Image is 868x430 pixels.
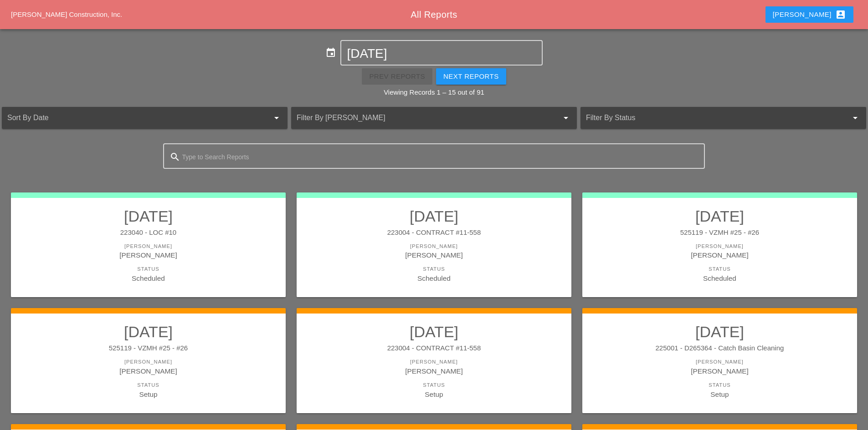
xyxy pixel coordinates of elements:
[443,71,499,82] div: Next Reports
[20,250,277,260] div: [PERSON_NAME]
[306,228,562,238] div: 223004 - CONTRACT #11-558
[347,46,536,61] input: Select Date
[591,273,848,283] div: Scheduled
[20,381,277,389] div: Status
[306,366,562,376] div: [PERSON_NAME]
[20,366,277,376] div: [PERSON_NAME]
[773,9,846,20] div: [PERSON_NAME]
[182,150,686,164] input: Type to Search Reports
[765,6,853,23] button: [PERSON_NAME]
[271,112,282,123] i: arrow_drop_down
[306,323,562,399] a: [DATE]223004 - CONTRACT #11-558[PERSON_NAME][PERSON_NAME]StatusSetup
[591,323,848,399] a: [DATE]225001 - D265364 - Catch Basin Cleaning[PERSON_NAME][PERSON_NAME]StatusSetup
[591,207,848,225] h2: [DATE]
[306,207,562,225] h2: [DATE]
[20,323,277,399] a: [DATE]525119 - VZMH #25 - #26[PERSON_NAME][PERSON_NAME]StatusSetup
[591,265,848,273] div: Status
[306,343,562,354] div: 223004 - CONTRACT #11-558
[591,228,848,238] div: 525119 - VZMH #25 - #26
[20,243,277,250] div: [PERSON_NAME]
[20,265,277,273] div: Status
[20,273,277,283] div: Scheduled
[591,243,848,250] div: [PERSON_NAME]
[591,389,848,400] div: Setup
[169,152,180,162] i: search
[591,366,848,376] div: [PERSON_NAME]
[306,389,562,400] div: Setup
[850,112,861,123] i: arrow_drop_down
[306,381,562,389] div: Status
[20,207,277,283] a: [DATE]223040 - LOC #10[PERSON_NAME][PERSON_NAME]StatusScheduled
[306,358,562,366] div: [PERSON_NAME]
[306,207,562,283] a: [DATE]223004 - CONTRACT #11-558[PERSON_NAME][PERSON_NAME]StatusScheduled
[20,228,277,238] div: 223040 - LOC #10
[411,10,457,20] span: All Reports
[325,47,336,58] i: event
[591,250,848,260] div: [PERSON_NAME]
[591,323,848,341] h2: [DATE]
[20,389,277,400] div: Setup
[436,68,506,85] button: Next Reports
[20,343,277,354] div: 525119 - VZMH #25 - #26
[20,323,277,341] h2: [DATE]
[306,323,562,341] h2: [DATE]
[591,358,848,366] div: [PERSON_NAME]
[20,207,277,225] h2: [DATE]
[591,207,848,283] a: [DATE]525119 - VZMH #25 - #26[PERSON_NAME][PERSON_NAME]StatusScheduled
[306,273,562,283] div: Scheduled
[306,265,562,273] div: Status
[20,358,277,366] div: [PERSON_NAME]
[591,381,848,389] div: Status
[835,9,846,20] i: account_box
[11,10,122,18] a: [PERSON_NAME] Construction, Inc.
[306,243,562,250] div: [PERSON_NAME]
[560,112,571,123] i: arrow_drop_down
[306,250,562,260] div: [PERSON_NAME]
[591,343,848,354] div: 225001 - D265364 - Catch Basin Cleaning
